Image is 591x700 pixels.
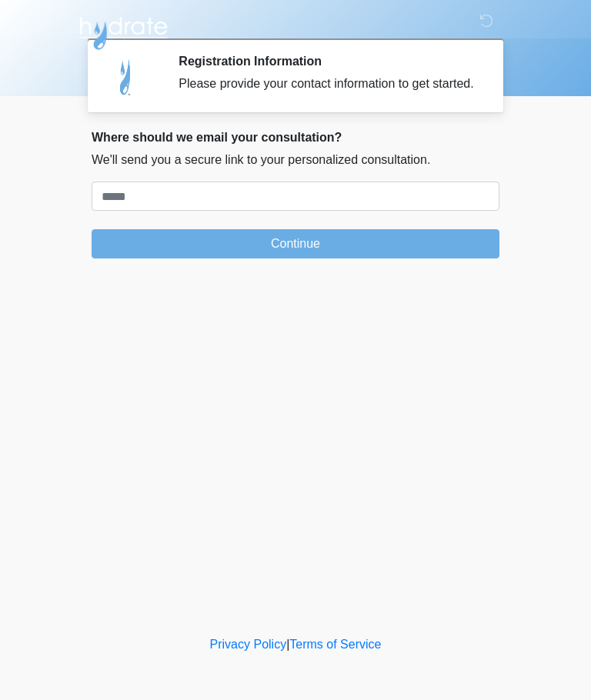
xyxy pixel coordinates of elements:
[92,229,499,258] button: Continue
[76,12,170,51] img: Hydrate IV Bar - Arcadia Logo
[179,75,476,93] div: Please provide your contact information to get started.
[103,54,149,100] img: Agent Avatar
[286,638,289,651] a: |
[210,638,287,651] a: Privacy Policy
[289,638,381,651] a: Terms of Service
[92,151,499,169] p: We'll send you a secure link to your personalized consultation.
[92,130,499,145] h2: Where should we email your consultation?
